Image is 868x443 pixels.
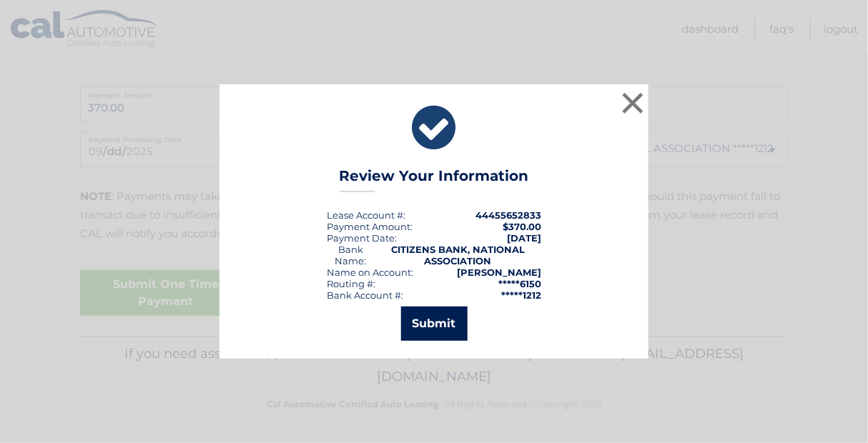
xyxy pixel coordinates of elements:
[327,267,413,278] div: Name on Account:
[327,289,403,301] div: Bank Account #:
[327,221,413,232] div: Payment Amount:
[327,232,395,244] span: Payment Date
[327,209,405,221] div: Lease Account #:
[327,278,375,289] div: Routing #:
[507,232,541,244] span: [DATE]
[457,267,541,278] strong: [PERSON_NAME]
[327,244,375,267] div: Bank Name:
[340,167,529,192] h3: Review Your Information
[327,232,397,244] div: :
[618,89,647,117] button: ×
[503,221,541,232] span: $370.00
[391,244,525,267] strong: CITIZENS BANK, NATIONAL ASSOCIATION
[401,307,468,341] button: Submit
[475,209,541,221] strong: 44455652833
